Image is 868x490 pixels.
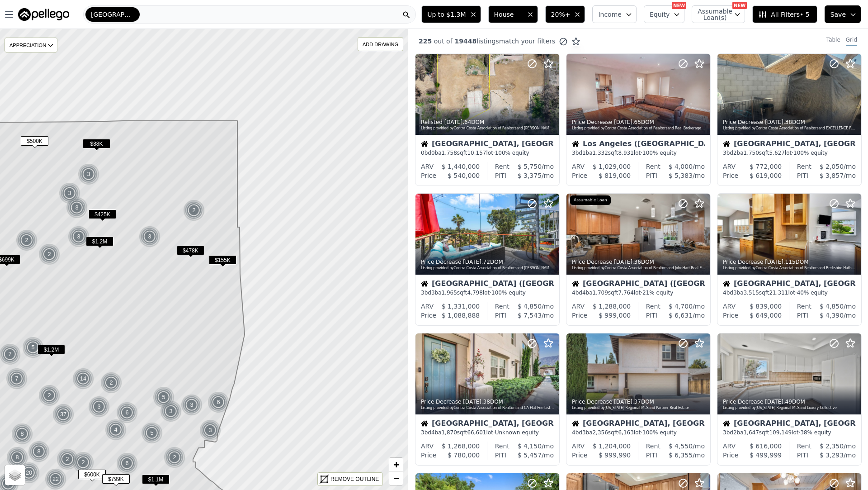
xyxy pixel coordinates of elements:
img: g1.png [18,462,40,484]
div: ARV [572,302,585,311]
span: $ 1,288,000 [593,303,631,310]
img: g1.png [181,394,203,416]
span: 1,750 [744,150,759,156]
img: g1.png [66,197,88,219]
span: $ 499,999 [750,452,782,459]
img: g1.png [164,447,186,468]
span: $1.2M [86,237,113,246]
img: g1.png [139,226,161,247]
div: [GEOGRAPHIC_DATA], [GEOGRAPHIC_DATA] [723,420,856,429]
span: House [494,10,523,19]
span: $ 4,850 [820,303,844,310]
span: 225 [419,38,432,45]
img: House [723,280,730,287]
span: $ 4,390 [820,312,844,319]
div: 3 [59,182,80,204]
span: 4,798 [467,290,482,296]
span: $ 616,000 [750,442,782,450]
div: 3 bd 2 ba sqft lot · 100% equity [723,149,856,157]
div: 2 [100,372,122,394]
span: 66,601 [467,429,486,436]
span: $ 3,293 [820,452,844,459]
div: /mo [660,302,705,311]
img: House [572,420,579,427]
div: 3 [199,419,221,441]
span: Save [830,10,846,19]
span: $ 1,331,000 [442,303,480,310]
div: Listing provided by [US_STATE] Regional MLS and Luxury Collective [723,405,857,411]
div: Price Decrease , 65 DOM [572,119,706,126]
div: /mo [808,171,856,180]
div: 5 [141,422,163,444]
time: 2025-08-23 04:34 [614,259,632,265]
span: 1,647 [744,429,759,436]
div: PITI [495,451,506,460]
div: [GEOGRAPHIC_DATA], [GEOGRAPHIC_DATA] [723,140,856,149]
img: g1.png [59,182,81,204]
img: g1.png [22,337,44,358]
button: All Filters• 5 [752,5,817,23]
span: $ 819,000 [599,172,631,179]
span: $ 2,050 [820,163,844,170]
div: $478K [177,246,204,259]
div: /mo [657,171,705,180]
span: $ 619,000 [750,172,782,179]
div: Rent [646,302,660,311]
div: 4 bd 3 ba sqft lot · 100% equity [572,429,705,436]
span: 7,764 [618,290,633,296]
span: $ 3,857 [820,172,844,179]
button: 20%+ [545,5,585,23]
div: ARV [421,162,434,171]
div: Listing provided by Contra Costa Association of Realtors and [PERSON_NAME] and Company, Inc. [421,266,555,271]
button: House [488,5,538,23]
div: Listing provided by Contra Costa Association of Realtors and [PERSON_NAME] Realty [421,126,555,131]
a: Price Decrease [DATE],36DOMListing provided byContra Costa Association of Realtorsand JohnHart Re... [566,193,710,326]
div: 3 [68,226,90,247]
div: /mo [506,451,554,460]
span: 8,931 [618,150,633,156]
div: /mo [506,311,554,320]
div: 22 [45,468,66,490]
span: $425K [89,209,116,219]
img: g1.png [16,229,38,251]
div: ARV [421,302,434,311]
div: 6 [208,391,229,413]
time: 2025-08-23 06:40 [463,259,481,265]
a: Price Decrease [DATE],38DOMListing provided byContra Costa Association of Realtorsand CA Flat Fee... [415,333,559,466]
div: PITI [646,311,657,320]
div: 3 bd 4 ba sqft lot · Unknown equity [421,429,554,436]
div: 5 [22,337,44,358]
div: [GEOGRAPHIC_DATA] ([GEOGRAPHIC_DATA]) [421,280,554,289]
img: g1.png [78,163,100,185]
a: Price Decrease [DATE],115DOMListing provided byContra Costa Association of Realtorsand Berkshire ... [717,193,861,326]
time: 2025-08-22 03:07 [614,399,632,405]
div: /mo [506,171,554,180]
div: 6 [116,452,138,474]
div: Rent [495,162,509,171]
div: 3 [181,394,203,416]
div: 7 [6,368,28,390]
div: Rent [646,442,660,451]
span: $ 780,000 [448,452,480,459]
div: Table [826,36,840,46]
a: Price Decrease [DATE],37DOMListing provided by[US_STATE] Regional MLSand Partner Real EstateHouse... [566,333,710,466]
button: Save [825,5,861,23]
div: /mo [808,451,856,460]
a: Price Decrease [DATE],38DOMListing provided byContra Costa Association of Realtorsand EXCELLENCE ... [717,53,861,186]
span: $ 4,150 [518,442,542,450]
span: $ 5,750 [518,163,542,170]
div: 2 [16,229,38,251]
span: $ 540,000 [448,172,480,179]
span: 109,149 [769,429,792,436]
div: PITI [797,451,808,460]
span: 1,870 [442,429,457,436]
div: ADD DRAWING [358,38,403,51]
img: g1.png [72,368,94,390]
img: g1.png [141,422,163,444]
div: 3 [78,163,99,185]
span: 1,709 [593,290,608,296]
div: /mo [660,442,705,451]
div: 0 bd 0 ba sqft lot · 100% equity [421,149,554,157]
div: Price [572,171,587,180]
div: 2 [72,452,94,473]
